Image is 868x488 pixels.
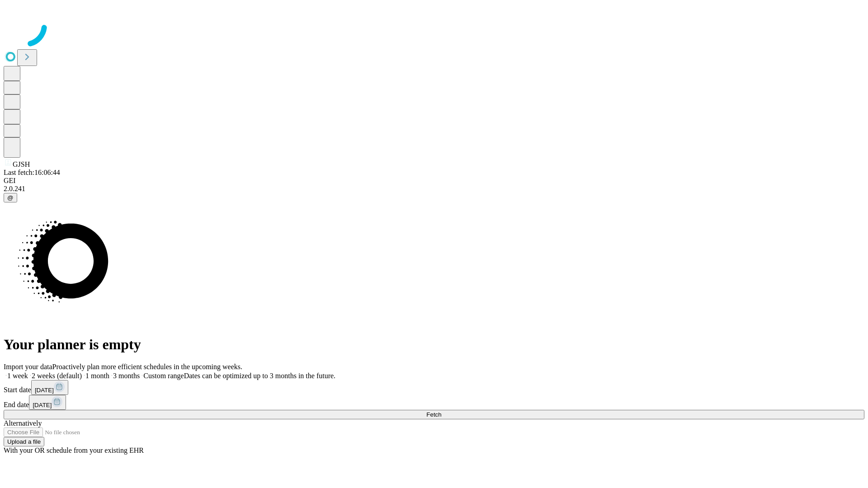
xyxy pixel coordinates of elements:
[4,419,42,427] span: Alternatively
[4,193,17,202] button: @
[4,363,52,371] span: Import your data
[4,395,864,410] div: End date
[4,410,864,419] button: Fetch
[7,372,28,380] span: 1 week
[113,372,140,380] span: 3 months
[4,169,60,176] span: Last fetch: 16:06:44
[31,380,68,395] button: [DATE]
[29,395,66,410] button: [DATE]
[7,194,14,201] span: @
[4,380,864,395] div: Start date
[184,372,335,380] span: Dates can be optimized up to 3 months in the future.
[32,372,82,380] span: 2 weeks (default)
[13,160,30,168] span: GJSH
[4,437,44,446] button: Upload a file
[4,185,864,193] div: 2.0.241
[4,336,864,353] h1: Your planner is empty
[4,446,144,454] span: With your OR schedule from your existing EHR
[35,387,54,394] span: [DATE]
[4,177,864,185] div: GEI
[33,402,52,408] span: [DATE]
[143,372,184,380] span: Custom range
[85,372,109,380] span: 1 month
[426,411,441,418] span: Fetch
[52,363,242,371] span: Proactively plan more efficient schedules in the upcoming weeks.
